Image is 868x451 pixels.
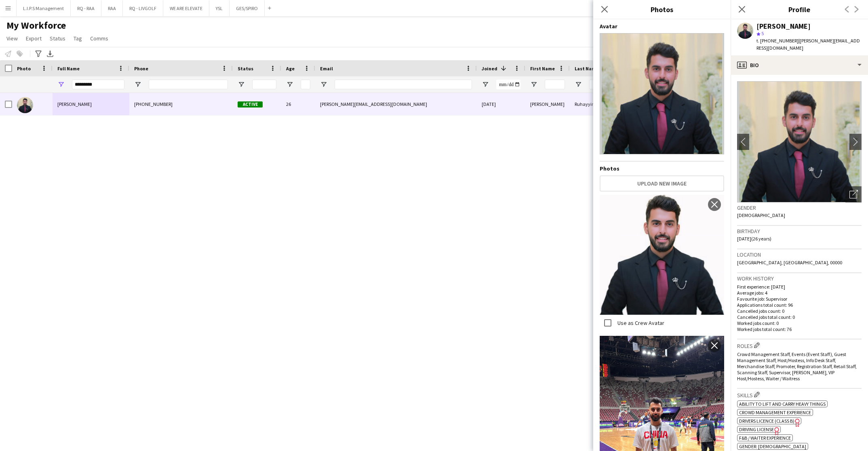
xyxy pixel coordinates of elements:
h3: Profile [731,4,868,15]
span: Full Name [57,65,80,72]
button: RQ - LIVGOLF [123,0,163,16]
p: Cancelled jobs total count: 0 [737,314,862,320]
span: Crowd Management Staff, Events (Event Staff), Guest Management Staff, Host/Hostess, Info Desk Sta... [737,351,857,381]
p: Worked jobs count: 0 [737,320,862,326]
span: Gender: [DEMOGRAPHIC_DATA] [739,443,806,449]
button: Open Filter Menu [286,81,293,88]
input: Phone Filter Input [149,80,228,89]
a: Comms [87,33,112,44]
span: First Name [530,65,555,72]
a: Tag [70,33,85,44]
h4: Photos [600,165,724,172]
input: Joined Filter Input [496,80,520,89]
span: [GEOGRAPHIC_DATA], [GEOGRAPHIC_DATA], 00000 [737,259,842,266]
p: Applications total count: 96 [737,302,862,308]
button: Upload new image [600,175,724,192]
h3: Birthday [737,228,862,235]
span: Age [286,65,295,72]
span: Joined [482,65,497,72]
input: Full Name Filter Input [72,80,124,89]
span: Export [26,35,42,42]
button: WE ARE ELEVATE [163,0,209,16]
span: My Workforce [6,19,66,32]
a: Status [46,33,69,44]
button: GES/SPIRO [230,0,265,16]
button: YSL [209,0,230,16]
input: Last Name Filter Input [589,80,609,89]
h3: Location [737,251,862,258]
button: Open Filter Menu [575,81,582,88]
button: RQ - RAA [71,0,101,16]
app-action-btn: Advanced filters [34,49,43,59]
span: [PERSON_NAME] [57,101,92,107]
span: Photo [17,65,31,72]
span: 5 [761,30,764,36]
span: View [6,35,18,42]
img: Crew photo 1112782 [600,195,724,314]
img: Osama Ruhayyim [17,97,33,113]
button: Open Filter Menu [238,81,245,88]
div: Ruhayyim [570,93,614,115]
img: Crew avatar [600,33,724,154]
div: [PERSON_NAME][EMAIL_ADDRESS][DOMAIN_NAME] [315,93,477,115]
h3: Work history [737,275,862,282]
h3: Skills [737,390,862,399]
div: Open photos pop-in [845,186,862,202]
h3: Roles [737,341,862,350]
p: Worked jobs total count: 76 [737,326,862,332]
span: [DATE] (26 years) [737,236,771,242]
p: Average jobs: 4 [737,290,862,296]
h4: Avatar [600,23,724,30]
input: Status Filter Input [252,80,276,89]
button: Open Filter Menu [57,81,65,88]
button: L.I.P.S Management [17,0,71,16]
button: Open Filter Menu [134,81,141,88]
span: Email [320,65,333,72]
span: [DEMOGRAPHIC_DATA] [737,212,785,218]
button: Open Filter Menu [530,81,537,88]
div: [DATE] [477,93,525,115]
img: Crew avatar or photo [737,81,862,202]
span: Drivers Licence (Class B) [739,418,794,424]
label: Use as Crew Avatar [616,319,664,326]
input: Age Filter Input [301,80,310,89]
h3: Gender [737,204,862,211]
span: | [PERSON_NAME][EMAIL_ADDRESS][DOMAIN_NAME] [756,38,860,51]
span: Last Name [575,65,598,72]
span: Status [50,35,65,42]
div: [PHONE_NUMBER] [129,93,233,115]
a: View [3,33,21,44]
span: Driving License [739,426,774,432]
span: Status [238,65,253,72]
app-action-btn: Export XLSX [45,49,55,59]
p: Cancelled jobs count: 0 [737,308,862,314]
span: Ability to lift and carry heavy things [739,401,826,407]
span: t. [PHONE_NUMBER] [756,38,798,44]
button: RAA [101,0,123,16]
p: Favourite job: Supervisor [737,296,862,302]
div: Bio [731,55,868,75]
a: Export [23,33,45,44]
div: 26 [281,93,315,115]
button: Open Filter Menu [482,81,489,88]
span: Phone [134,65,148,72]
input: First Name Filter Input [545,80,565,89]
p: First experience: [DATE] [737,284,862,290]
h3: Photos [593,4,731,15]
span: Comms [90,35,108,42]
button: Open Filter Menu [320,81,327,88]
span: Crowd management experience [739,409,811,415]
div: [PERSON_NAME] [756,23,811,30]
input: Email Filter Input [335,80,472,89]
span: Tag [74,35,82,42]
span: F&B / Waiter experience [739,435,791,441]
span: Active [238,101,263,107]
div: [PERSON_NAME] [525,93,570,115]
